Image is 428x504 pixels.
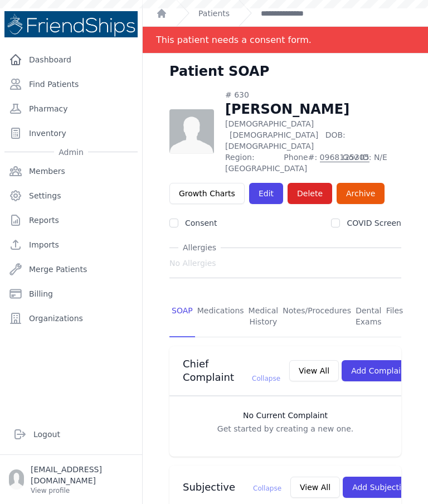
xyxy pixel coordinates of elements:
[4,73,138,95] a: Find Patients
[225,152,277,174] span: Region: [GEOGRAPHIC_DATA]
[195,296,246,337] a: Medications
[4,307,138,329] a: Organizations
[183,357,280,384] h3: Chief Complaint
[31,486,133,495] p: View profile
[9,464,133,495] a: [EMAIL_ADDRESS][DOMAIN_NAME] View profile
[225,89,401,100] div: # 630
[343,152,401,174] span: Gov ID: N/E
[169,183,245,204] a: Growth Charts
[284,152,335,174] span: Phone#:
[4,283,138,305] a: Billing
[280,296,353,337] a: Notes/Procedures
[384,296,406,337] a: Files
[198,8,230,19] a: Patients
[185,219,217,227] label: Consent
[169,62,269,80] h1: Patient SOAP
[169,296,195,337] a: SOAP
[156,27,312,53] div: This patient needs a consent form.
[4,122,138,144] a: Inventory
[288,183,332,204] button: Delete
[169,296,401,337] nav: Tabs
[337,183,385,204] a: Archive
[249,183,283,204] a: Edit
[4,11,138,37] img: Medical Missions EMR
[246,296,281,337] a: Medical History
[31,464,133,486] p: [EMAIL_ADDRESS][DOMAIN_NAME]
[4,258,138,280] a: Merge Patients
[181,410,390,421] h3: No Current Complaint
[289,360,339,381] button: View All
[342,360,418,381] button: Add Complaint
[353,296,384,337] a: Dental Exams
[225,118,401,152] p: [DEMOGRAPHIC_DATA]
[4,234,138,256] a: Imports
[290,477,340,498] button: View All
[343,477,420,498] button: Add Subjective
[347,219,401,227] label: COVID Screen
[252,375,280,382] span: Collapse
[4,185,138,207] a: Settings
[4,160,138,182] a: Members
[183,481,281,494] h3: Subjective
[230,130,318,139] span: [DEMOGRAPHIC_DATA]
[4,98,138,120] a: Pharmacy
[225,100,401,118] h1: [PERSON_NAME]
[54,147,88,158] span: Admin
[9,423,133,445] a: Logout
[4,49,138,71] a: Dashboard
[178,242,221,253] span: Allergies
[169,258,216,269] span: No Allergies
[253,484,281,492] span: Collapse
[181,423,390,434] p: Get started by creating a new one.
[4,209,138,231] a: Reports
[169,109,214,154] img: person-242608b1a05df3501eefc295dc1bc67a.jpg
[143,27,428,54] div: Notification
